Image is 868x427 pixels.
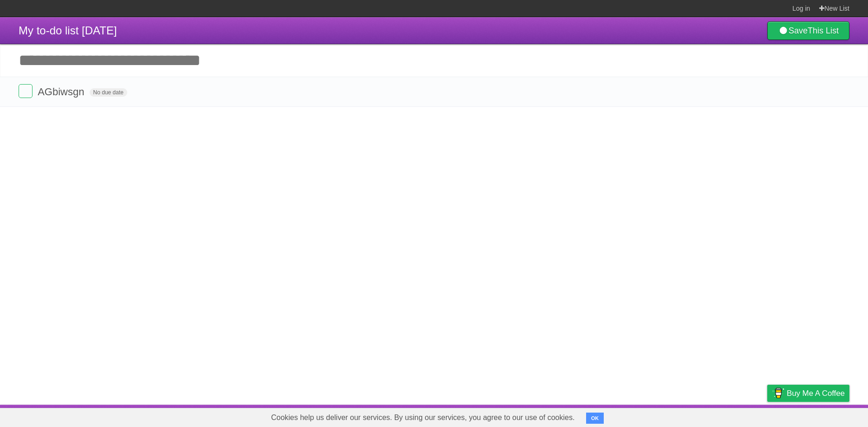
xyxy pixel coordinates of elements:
[767,385,849,402] a: Buy me a coffee
[755,407,779,425] a: Privacy
[262,408,584,427] span: Cookies help us deliver our services. By using our services, you agree to our use of cookies.
[644,407,663,425] a: About
[724,407,744,425] a: Terms
[787,385,845,401] span: Buy me a coffee
[38,86,86,98] span: AGbiwsgn
[772,385,784,401] img: Buy me a coffee
[767,21,849,40] a: SaveThis List
[19,84,33,98] label: Done
[586,413,604,424] button: OK
[674,407,712,425] a: Developers
[19,24,117,37] span: My to-do list [DATE]
[90,88,127,97] span: No due date
[791,407,849,425] a: Suggest a feature
[808,26,839,35] b: This List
